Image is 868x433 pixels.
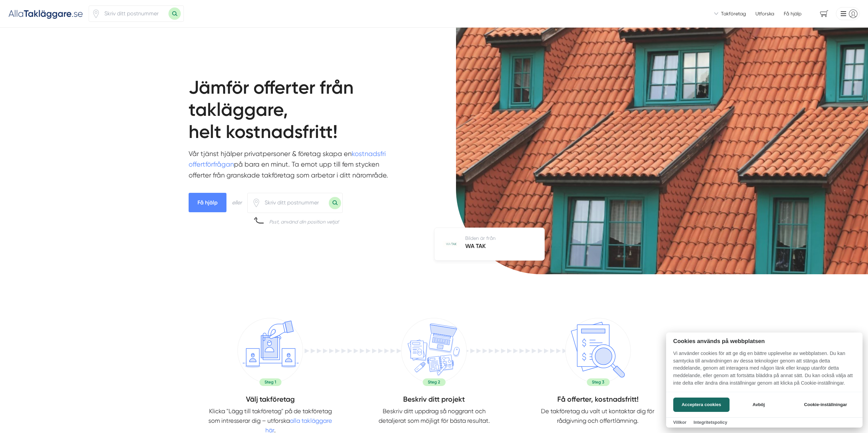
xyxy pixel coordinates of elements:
[673,398,730,412] button: Acceptera cookies
[796,398,855,412] button: Cookie-inställningar
[693,420,727,425] a: Integritetspolicy
[732,398,786,412] button: Avböj
[666,350,863,391] p: Vi använder cookies för att ge dig en bättre upplevelse av webbplatsen. Du kan samtycka till anvä...
[666,338,863,344] h2: Cookies används på webbplatsen
[673,420,687,425] a: Villkor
